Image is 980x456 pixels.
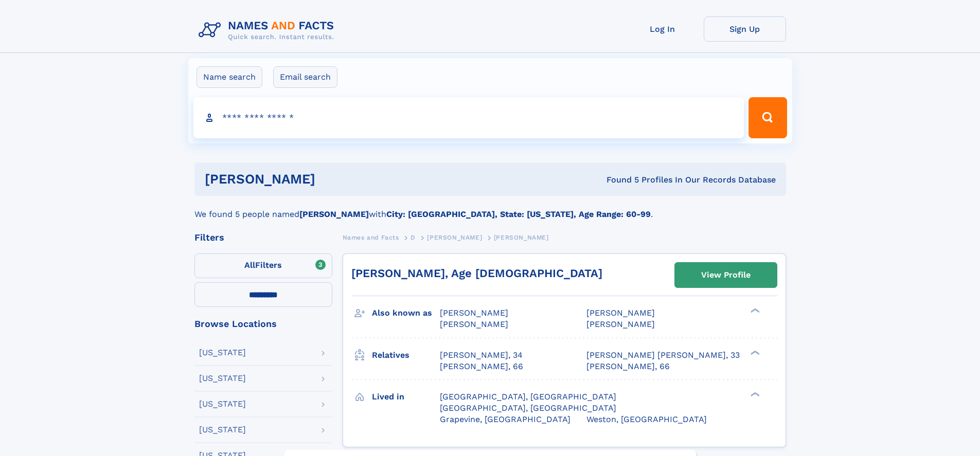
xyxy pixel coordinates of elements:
div: ❯ [748,391,760,397]
span: D [411,234,416,241]
a: [PERSON_NAME], 66 [440,361,523,372]
b: City: [GEOGRAPHIC_DATA], State: [US_STATE], Age Range: 60-99 [386,209,651,219]
div: View Profile [701,263,751,287]
div: ❯ [748,349,760,356]
h3: Relatives [372,346,440,364]
span: [PERSON_NAME] [427,234,482,241]
a: Log In [621,16,704,42]
h3: Also known as [372,304,440,322]
button: Search Button [749,97,787,138]
span: [PERSON_NAME] [586,319,655,329]
div: [US_STATE] [199,374,246,382]
a: [PERSON_NAME], 34 [440,350,523,361]
span: [GEOGRAPHIC_DATA], [GEOGRAPHIC_DATA] [440,392,616,402]
a: Names and Facts [343,231,399,244]
div: We found 5 people named with . [194,196,786,221]
div: [US_STATE] [199,349,246,357]
h3: Lived in [372,388,440,406]
span: [GEOGRAPHIC_DATA], [GEOGRAPHIC_DATA] [440,403,616,413]
div: [US_STATE] [199,426,246,434]
div: Browse Locations [194,319,332,329]
a: [PERSON_NAME] [PERSON_NAME], 33 [586,350,740,361]
div: [US_STATE] [199,400,246,408]
img: Logo Names and Facts [194,16,343,44]
span: [PERSON_NAME] [440,308,508,318]
input: search input [193,97,744,138]
a: [PERSON_NAME], 66 [586,361,670,372]
span: Grapevine, [GEOGRAPHIC_DATA] [440,414,571,424]
b: [PERSON_NAME] [299,209,369,219]
label: Email search [273,66,337,88]
div: Filters [194,233,332,242]
span: Weston, [GEOGRAPHIC_DATA] [586,414,707,424]
label: Name search [197,66,262,88]
span: [PERSON_NAME] [586,308,655,318]
div: ❯ [748,307,760,314]
a: [PERSON_NAME], Age [DEMOGRAPHIC_DATA] [351,267,602,280]
a: D [411,231,416,244]
a: [PERSON_NAME] [427,231,482,244]
span: [PERSON_NAME] [440,319,508,329]
h1: [PERSON_NAME] [205,173,461,186]
a: Sign Up [704,16,786,42]
span: All [244,260,255,270]
a: View Profile [675,263,777,287]
span: [PERSON_NAME] [494,234,549,241]
div: Found 5 Profiles In Our Records Database [461,174,776,186]
label: Filters [194,253,332,278]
